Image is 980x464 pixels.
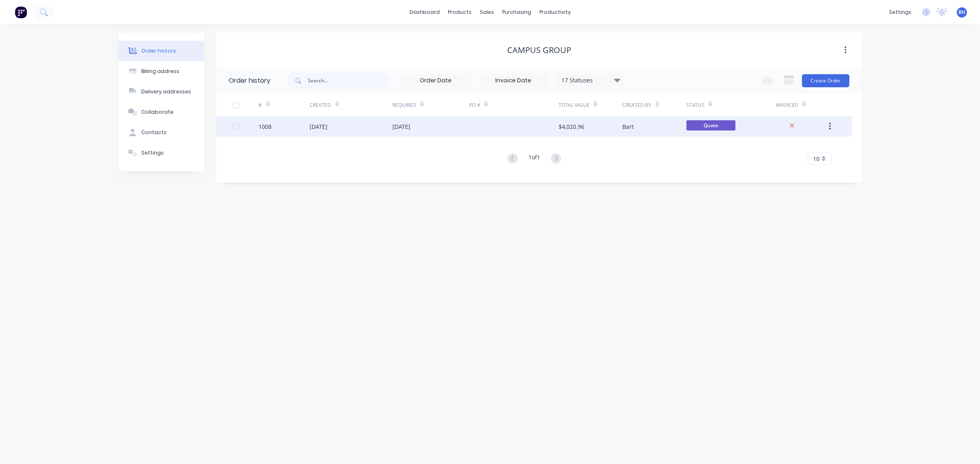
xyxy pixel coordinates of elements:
[776,102,798,109] div: Invoiced
[118,102,204,122] button: Collaborate
[310,122,327,131] div: [DATE]
[813,155,820,163] span: 10
[885,6,915,18] div: settings
[118,143,204,163] button: Settings
[141,108,174,116] div: Collaborate
[958,9,965,16] span: BH
[401,75,470,87] input: Order Date
[557,76,625,85] div: 17 Statuses
[310,102,331,109] div: Created
[392,102,416,109] div: Required
[258,122,272,131] div: 1008
[776,94,827,116] div: Invoiced
[476,6,498,18] div: sales
[392,94,469,116] div: Required
[444,6,476,18] div: products
[528,153,540,165] div: 1 of 1
[258,102,262,109] div: #
[535,6,575,18] div: productivity
[686,120,735,130] span: Quote
[118,122,204,143] button: Contacts
[258,94,310,116] div: #
[686,102,704,109] div: Status
[622,102,651,109] div: Created By
[469,102,480,109] div: PO #
[15,6,27,18] img: Factory
[559,94,622,116] div: Total Value
[559,102,590,109] div: Total Value
[141,88,191,95] div: Delivery addresses
[141,47,176,55] div: Order history
[622,94,686,116] div: Created By
[141,149,164,157] div: Settings
[141,129,167,136] div: Contacts
[507,45,571,55] div: Campus Group
[802,74,849,87] button: Create Order
[118,41,204,61] button: Order history
[405,6,444,18] a: dashboard
[686,94,776,116] div: Status
[308,73,389,89] input: Search...
[229,76,270,86] div: Order history
[469,94,559,116] div: PO #
[118,61,204,82] button: Billing address
[559,122,584,131] div: $4,020.96
[310,94,392,116] div: Created
[479,75,548,87] input: Invoice Date
[392,122,410,131] div: [DATE]
[118,82,204,102] button: Delivery addresses
[141,68,179,75] div: Billing address
[622,122,634,131] div: Bart
[498,6,535,18] div: purchasing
